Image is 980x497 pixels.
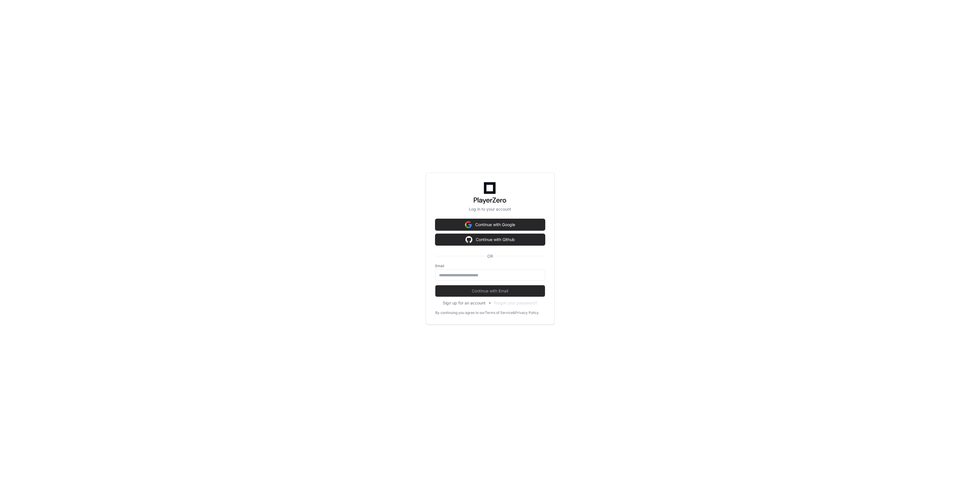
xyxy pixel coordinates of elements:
a: Terms of Service [485,310,513,315]
label: Email [435,264,545,268]
button: Forgot your password? [494,300,537,306]
img: Sign in with google [465,219,472,230]
img: Sign in with google [465,234,472,245]
a: Privacy Policy. [515,310,539,315]
button: Continue with Github [435,234,545,245]
div: By continuing you agree to our [435,310,485,315]
button: Continue with Email [435,285,545,297]
button: Sign up for an account [443,300,486,306]
div: & [513,310,515,315]
span: OR [485,253,495,259]
span: Continue with Email [435,288,545,294]
p: Log in to your account [435,206,545,212]
button: Continue with Google [435,219,545,230]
